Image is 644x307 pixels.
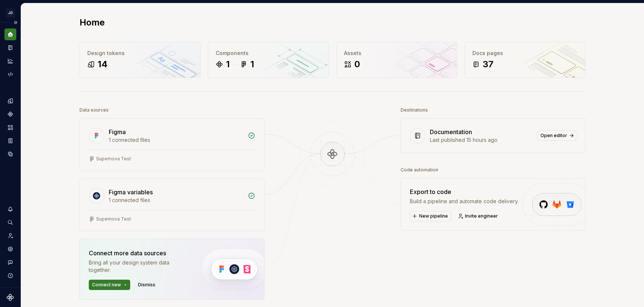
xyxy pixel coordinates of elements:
a: Home [4,28,16,40]
a: Storybook stories [4,135,16,147]
div: 1 connected files [109,136,243,144]
div: 1 [250,58,254,70]
button: Connect new [89,280,130,290]
h2: Home [80,17,105,28]
a: Data sources [4,148,16,160]
a: Open editor [537,130,576,141]
a: Assets0 [336,42,457,78]
a: Figma1 connected filesSupernova Test [80,118,264,171]
div: 0 [354,58,360,70]
svg: Supernova Logo [7,294,14,301]
button: Dismiss [135,280,159,290]
div: Design tokens [87,50,193,57]
div: Export to code [410,187,519,196]
a: Design tokens [4,95,16,107]
span: Open editor [540,133,567,139]
div: Supernova Test [96,156,131,162]
div: Destinations [401,105,428,115]
a: Components11 [208,42,329,78]
a: Code automation [4,68,16,80]
div: Last published 15 hours ago [430,136,533,144]
div: Components [216,50,321,57]
a: Assets [4,122,16,133]
a: Figma variables1 connected filesSupernova Test [80,178,264,231]
span: Connect new [92,282,121,288]
div: Documentation [430,127,472,136]
a: Analytics [4,55,16,67]
div: Figma variables [109,188,153,197]
button: New pipeline [410,211,451,221]
button: Notifications [4,203,16,215]
a: Settings [4,243,16,255]
div: Docs pages [472,50,578,57]
button: Search ⌘K [4,216,16,228]
div: 1 connected files [109,197,243,204]
span: Dismiss [138,282,155,288]
div: 14 [98,58,108,70]
span: Invite engineer [465,213,498,219]
div: Bring all your design system data together. [89,259,189,274]
div: Figma [109,127,126,136]
a: Invite team [4,230,16,242]
div: Code automation [401,165,438,175]
button: Contact support [4,256,16,268]
div: Build a pipeline and automate code delivery. [410,198,519,205]
button: Expand sidebar [10,17,21,28]
button: JD [1,5,19,21]
div: 1 [226,58,230,70]
div: Connect more data sources [89,249,189,257]
div: 37 [483,58,493,70]
div: Supernova Test [96,216,131,222]
a: Documentation [4,42,16,54]
a: Design tokens14 [80,42,200,78]
a: Invite engineer [456,211,501,221]
a: Components [4,108,16,120]
div: JD [6,8,15,17]
span: New pipeline [419,213,448,219]
div: Assets [344,50,449,57]
div: Data sources [80,105,109,115]
a: Docs pages37 [465,42,586,78]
